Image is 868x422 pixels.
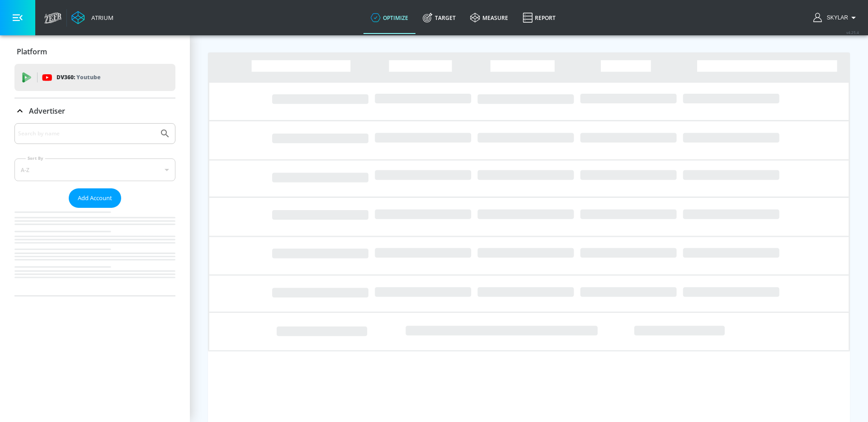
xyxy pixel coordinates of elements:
div: Platform [14,39,175,64]
a: optimize [363,1,415,34]
span: Add Account [78,193,112,203]
a: Report [515,1,563,34]
div: Atrium [88,14,113,22]
div: DV360: Youtube [14,64,175,91]
a: Target [415,1,463,34]
p: DV360: [57,72,100,82]
button: Skylar [813,12,859,23]
a: Atrium [71,11,113,24]
div: Advertiser [14,98,175,124]
p: Platform [17,47,47,57]
label: Sort By [26,155,45,161]
p: Advertiser [29,106,65,116]
div: Advertiser [14,123,175,296]
button: Add Account [69,188,121,208]
a: measure [463,1,515,34]
div: A-Z [14,158,175,181]
span: login as: skylar.britton@zefr.com [823,14,848,21]
span: v 4.25.4 [846,30,859,35]
nav: list of Advertiser [14,208,175,296]
p: Youtube [76,72,100,82]
input: Search by name [18,128,155,139]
